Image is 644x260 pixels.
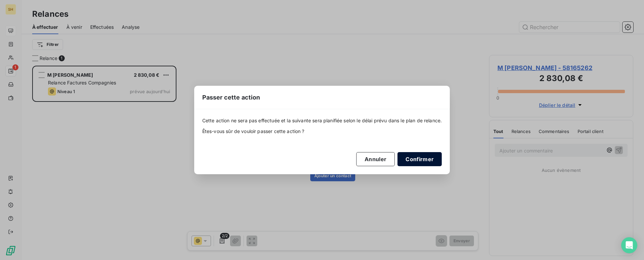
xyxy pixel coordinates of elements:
[356,152,395,166] button: Annuler
[397,152,442,166] button: Confirmer
[621,237,637,253] div: Open Intercom Messenger
[202,93,260,102] span: Passer cette action
[202,128,442,135] span: Êtes-vous sûr de vouloir passer cette action ?
[202,117,442,124] span: Cette action ne sera pas effectuée et la suivante sera planifiée selon le délai prévu dans le pla...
